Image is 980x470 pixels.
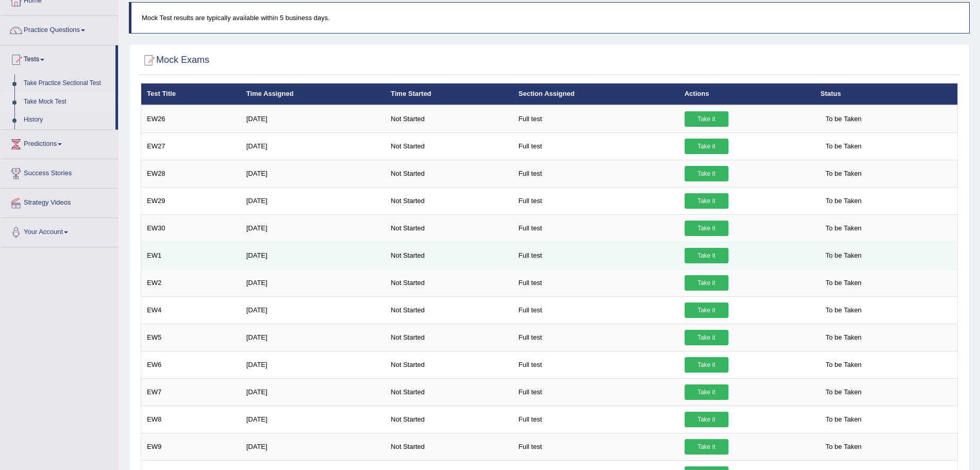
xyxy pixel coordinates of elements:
[1,218,118,244] a: Your Account
[241,433,385,460] td: [DATE]
[820,221,867,236] span: To be Taken
[513,269,679,296] td: Full test
[820,303,867,318] span: To be Taken
[513,242,679,269] td: Full test
[241,296,385,324] td: [DATE]
[679,83,815,105] th: Actions
[141,324,241,351] td: EW5
[241,242,385,269] td: [DATE]
[385,132,513,160] td: Not Started
[685,384,728,400] a: Take it
[815,83,957,105] th: Status
[141,83,241,105] th: Test Title
[685,357,728,373] a: Take it
[513,296,679,324] td: Full test
[513,83,679,105] th: Section Assigned
[241,324,385,351] td: [DATE]
[1,45,115,71] a: Tests
[385,242,513,269] td: Not Started
[141,187,241,214] td: EW29
[513,433,679,460] td: Full test
[685,303,728,318] a: Take it
[513,214,679,242] td: Full test
[141,132,241,160] td: EW27
[820,384,867,400] span: To be Taken
[685,221,728,236] a: Take it
[241,187,385,214] td: [DATE]
[141,296,241,324] td: EW4
[141,433,241,460] td: EW9
[685,193,728,209] a: Take it
[685,330,728,345] a: Take it
[685,439,728,455] a: Take it
[19,111,115,129] a: History
[241,351,385,378] td: [DATE]
[513,160,679,187] td: Full test
[385,105,513,133] td: Not Started
[241,378,385,406] td: [DATE]
[241,132,385,160] td: [DATE]
[820,248,867,263] span: To be Taken
[385,83,513,105] th: Time Started
[820,330,867,345] span: To be Taken
[820,193,867,209] span: To be Taken
[820,111,867,127] span: To be Taken
[385,187,513,214] td: Not Started
[820,166,867,181] span: To be Taken
[820,275,867,291] span: To be Taken
[385,406,513,433] td: Not Started
[241,269,385,296] td: [DATE]
[141,406,241,433] td: EW8
[513,105,679,133] td: Full test
[820,139,867,154] span: To be Taken
[19,93,115,111] a: Take Mock Test
[141,351,241,378] td: EW6
[19,74,115,93] a: Take Practice Sectional Test
[1,159,118,185] a: Success Stories
[241,406,385,433] td: [DATE]
[820,357,867,373] span: To be Taken
[141,242,241,269] td: EW1
[141,160,241,187] td: EW28
[141,53,209,68] h2: Mock Exams
[513,406,679,433] td: Full test
[241,160,385,187] td: [DATE]
[820,439,867,455] span: To be Taken
[385,433,513,460] td: Not Started
[241,83,385,105] th: Time Assigned
[385,269,513,296] td: Not Started
[513,187,679,214] td: Full test
[685,248,728,263] a: Take it
[685,275,728,291] a: Take it
[685,166,728,181] a: Take it
[385,296,513,324] td: Not Started
[685,139,728,154] a: Take it
[142,13,959,23] p: Mock Test results are typically available within 5 business days.
[241,214,385,242] td: [DATE]
[141,214,241,242] td: EW30
[141,378,241,406] td: EW7
[1,189,118,214] a: Strategy Videos
[685,412,728,427] a: Take it
[385,324,513,351] td: Not Started
[141,269,241,296] td: EW2
[513,132,679,160] td: Full test
[241,105,385,133] td: [DATE]
[513,378,679,406] td: Full test
[141,105,241,133] td: EW26
[685,111,728,127] a: Take it
[513,324,679,351] td: Full test
[385,214,513,242] td: Not Started
[820,412,867,427] span: To be Taken
[1,16,118,42] a: Practice Questions
[513,351,679,378] td: Full test
[1,130,118,156] a: Predictions
[385,160,513,187] td: Not Started
[385,351,513,378] td: Not Started
[385,378,513,406] td: Not Started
